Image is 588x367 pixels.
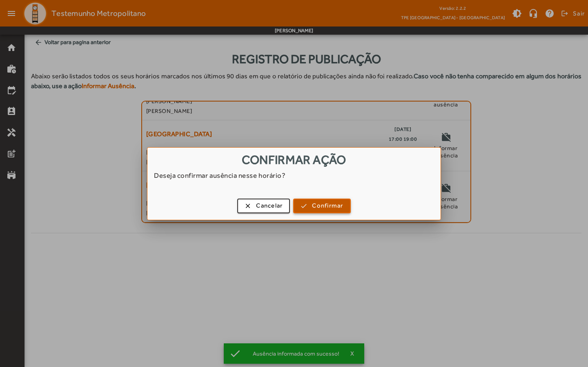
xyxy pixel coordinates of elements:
[256,201,283,210] span: Cancelar
[242,153,346,167] span: Confirmar ação
[293,199,350,213] button: Confirmar
[312,201,343,210] span: Confirmar
[147,170,441,188] div: Deseja confirmar ausência nesse horário?
[237,199,290,213] button: Cancelar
